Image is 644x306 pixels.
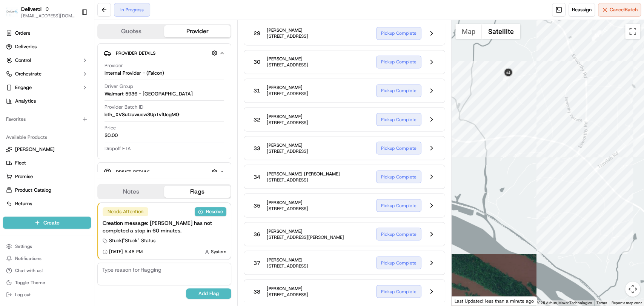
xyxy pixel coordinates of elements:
[98,186,164,198] button: Notes
[254,29,260,37] span: 29
[452,296,537,306] div: Last Updated: less than a minute ago
[254,115,260,123] span: 32
[63,117,65,123] span: •
[186,288,231,299] button: Add Flag
[267,177,340,183] span: [STREET_ADDRESS]
[15,187,51,194] span: Product Catalog
[592,30,601,40] div: 31
[8,98,51,104] div: Past conversations
[3,95,91,107] a: Analytics
[104,166,225,178] button: Driver Details
[105,91,193,97] span: Walmart 5936 - [GEOGRAPHIC_DATA]
[3,3,78,21] button: DeliverolDeliverol[EMAIL_ADDRESS][DOMAIN_NAME]
[6,173,88,180] a: Promise
[8,130,20,142] img: Jeff Sasse
[598,3,641,17] button: CancelBatch
[3,113,91,125] div: Favorites
[21,5,41,13] button: Deliverol
[15,71,41,77] span: Orchestrate
[3,241,91,252] button: Settings
[105,104,143,111] span: Provider Batch ID
[572,6,592,13] span: Reassign
[23,117,61,123] span: [PERSON_NAME]
[63,137,65,143] span: •
[21,13,75,19] span: [EMAIL_ADDRESS][DOMAIN_NAME]
[519,301,592,305] span: Imagery ©2025 Airbus, Maxar Technologies
[612,301,642,305] a: Report a map error
[104,47,225,59] button: Provider Details
[254,230,260,238] span: 36
[3,253,91,264] button: Notifications
[6,7,18,17] img: Deliverol
[267,62,308,68] span: [STREET_ADDRESS]
[596,301,607,305] a: Terms (opens in new tab)
[267,56,308,62] span: [PERSON_NAME]
[61,166,124,179] a: 💻API Documentation
[8,72,21,86] img: 1736555255976-a54dd68f-1ca7-489b-9aae-adbdc363a1c4
[5,166,61,179] a: 📗Knowledge Base
[267,85,308,91] span: [PERSON_NAME]
[455,24,482,39] button: Show street map
[15,146,55,153] span: [PERSON_NAME]
[482,24,520,39] button: Show satellite imagery
[105,145,131,152] span: Dropoff ETA
[3,184,91,196] button: Product Catalog
[6,146,88,153] a: [PERSON_NAME]
[16,72,29,86] img: 8571987876998_91fb9ceb93ad5c398215_72.jpg
[67,137,82,143] span: [DATE]
[15,255,41,261] span: Notifications
[3,131,91,143] div: Available Products
[195,207,226,216] button: Resolve
[6,200,88,207] a: Returns
[3,198,91,210] button: Returns
[164,25,230,37] button: Provider
[3,143,91,155] button: [PERSON_NAME]
[267,205,308,211] span: [STREET_ADDRESS]
[98,25,164,37] button: Quotes
[117,97,137,106] button: See all
[6,160,88,166] a: Fleet
[267,199,308,205] span: [PERSON_NAME]
[15,268,43,274] span: Chat with us!
[109,249,143,255] span: [DATE] 5:48 PM
[15,57,31,64] span: Control
[6,187,88,194] a: Product Catalog
[71,169,121,176] span: API Documentation
[8,30,137,42] p: Welcome 👋
[254,259,260,266] span: 37
[503,71,513,81] div: 32
[109,237,155,244] span: Stuck | "Stuck" Status
[267,291,308,297] span: [STREET_ADDRESS]
[8,8,23,23] img: Nash
[3,277,91,288] button: Toggle Theme
[592,31,601,41] div: 30
[3,54,91,66] button: Control
[267,234,344,240] span: [STREET_ADDRESS][PERSON_NAME]
[75,187,91,193] span: Pylon
[254,87,260,94] span: 31
[15,169,58,176] span: Knowledge Base
[267,148,308,154] span: [STREET_ADDRESS]
[267,285,308,291] span: [PERSON_NAME]
[128,74,137,83] button: Start new chat
[3,265,91,276] button: Chat with us!
[254,144,260,152] span: 33
[34,80,104,86] div: We're available if you need us!
[15,292,31,298] span: Log out
[105,70,164,77] span: Internal Provider - (Falcon)
[15,173,33,180] span: Promise
[15,280,45,286] span: Toggle Theme
[267,263,308,269] span: [STREET_ADDRESS]
[453,296,478,306] a: Open this area in Google Maps (opens a new window)
[3,41,91,53] a: Deliveries
[15,98,36,105] span: Analytics
[53,187,91,193] a: Powered byPylon
[15,243,32,249] span: Settings
[105,62,123,69] span: Provider
[267,171,340,177] span: [PERSON_NAME] [PERSON_NAME]
[3,81,91,94] button: Engage
[3,157,91,169] button: Fleet
[15,200,32,207] span: Returns
[3,68,91,80] button: Orchestrate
